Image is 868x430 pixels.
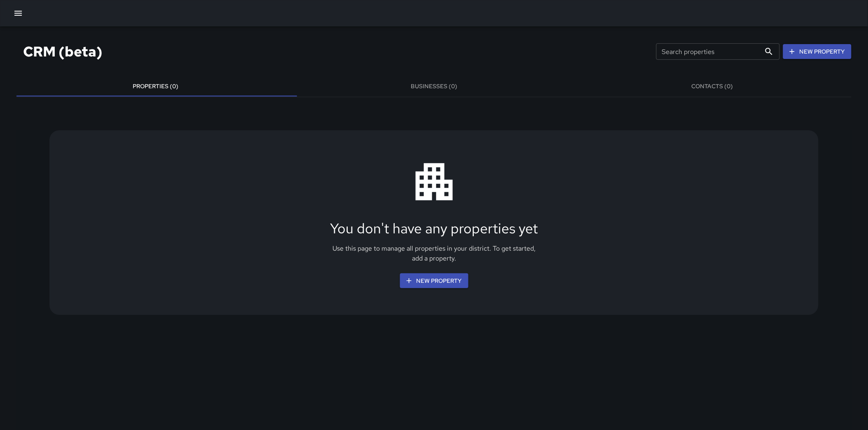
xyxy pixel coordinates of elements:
[23,43,103,60] h4: CRM (beta)
[573,77,852,96] button: Contacts (0)
[400,273,468,289] button: New Property
[330,220,538,237] h4: You don't have any properties yet
[783,44,852,59] button: New Property
[16,77,295,96] button: Properties (0)
[327,244,541,263] p: Use this page to manage all properties in your district. To get started, add a property.
[295,77,573,96] button: Businesses (0)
